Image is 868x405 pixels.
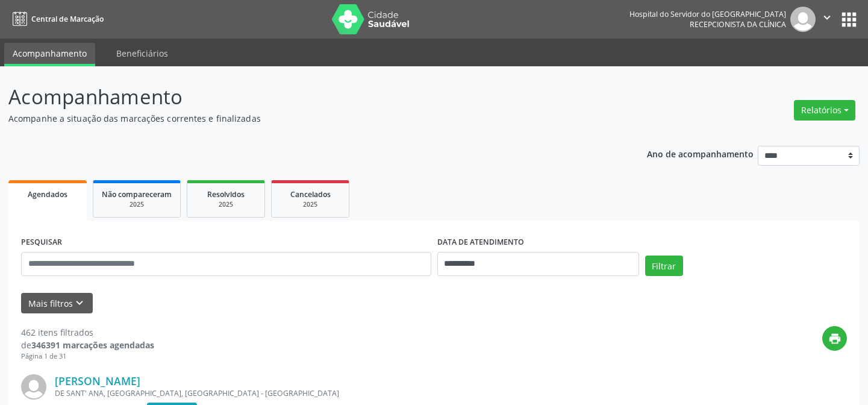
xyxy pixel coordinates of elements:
[816,7,838,32] button: 
[31,339,154,351] strong: 346391 marcações agendadas
[55,374,140,388] a: [PERSON_NAME]
[207,189,245,199] span: Resolvidos
[647,146,754,161] p: Ano de acompanhamento
[290,189,331,199] span: Cancelados
[794,100,855,121] button: Relatórios
[280,200,340,209] div: 2025
[822,326,847,351] button: print
[21,233,62,252] label: PESQUISAR
[21,374,46,400] img: img
[28,189,67,199] span: Agendados
[629,9,786,19] div: Hospital do Servidor do [GEOGRAPHIC_DATA]
[8,82,604,112] p: Acompanhamento
[21,293,93,314] button: Mais filtroskeyboard_arrow_down
[790,7,816,32] img: img
[55,388,666,398] div: DE SANT' ANA, [GEOGRAPHIC_DATA], [GEOGRAPHIC_DATA] - [GEOGRAPHIC_DATA]
[31,14,104,24] span: Central de Marcação
[102,189,172,199] span: Não compareceram
[8,9,104,29] a: Central de Marcação
[196,200,256,209] div: 2025
[108,43,176,64] a: Beneficiários
[21,351,154,362] div: Página 1 de 31
[8,112,604,125] p: Acompanhe a situação das marcações correntes e finalizadas
[437,233,524,252] label: DATA DE ATENDIMENTO
[73,297,86,310] i: keyboard_arrow_down
[820,11,834,24] i: 
[645,256,683,276] button: Filtrar
[21,326,154,339] div: 462 itens filtrados
[102,200,172,209] div: 2025
[690,19,786,30] span: Recepcionista da clínica
[21,339,154,351] div: de
[838,9,860,30] button: apps
[4,43,95,66] a: Acompanhamento
[828,332,841,345] i: print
